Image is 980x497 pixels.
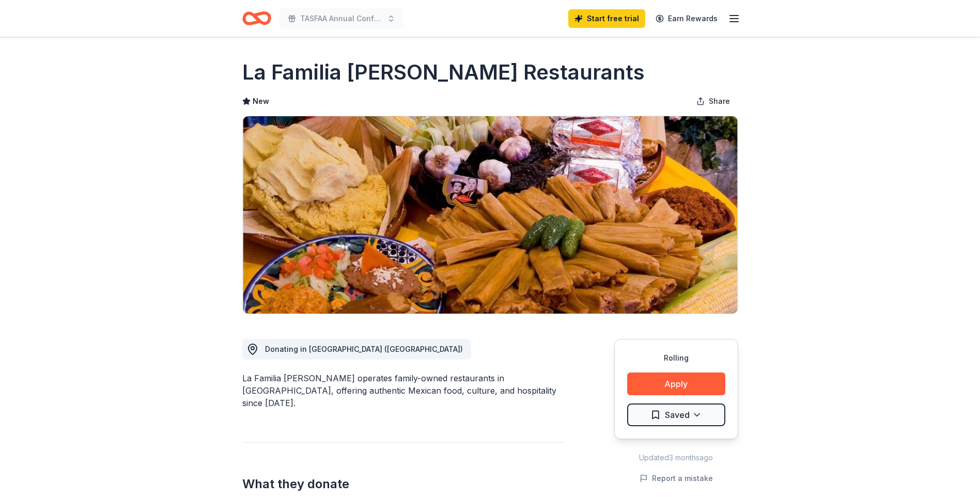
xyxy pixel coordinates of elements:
[242,6,271,30] a: Home
[265,345,463,353] span: Donating in [GEOGRAPHIC_DATA] ([GEOGRAPHIC_DATA])
[640,472,713,485] button: Report a mistake
[665,408,690,422] span: Saved
[300,12,383,25] span: TASFAA Annual Conference 2025
[649,9,724,28] a: Earn Rewards
[242,58,645,87] h1: La Familia [PERSON_NAME] Restaurants
[627,372,725,395] button: Apply
[242,372,565,409] div: La Familia [PERSON_NAME] operates family-owned restaurants in [GEOGRAPHIC_DATA], offering authent...
[627,403,725,426] button: Saved
[242,476,565,492] h2: What they donate
[627,352,725,364] div: Rolling
[253,95,269,107] span: New
[243,116,738,314] img: Image for La Familia Cortez Restaurants
[709,95,730,107] span: Share
[279,8,403,29] button: TASFAA Annual Conference 2025
[568,9,645,28] a: Start free trial
[688,91,738,112] button: Share
[614,452,738,464] div: Updated 3 months ago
